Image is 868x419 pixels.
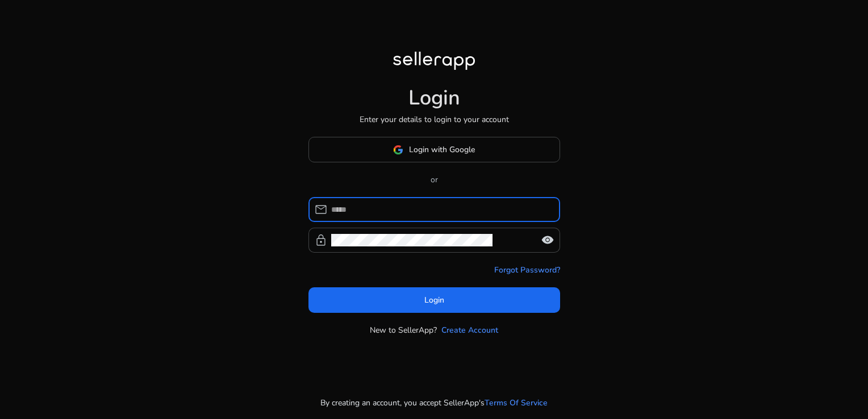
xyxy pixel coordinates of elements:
[424,294,444,306] span: Login
[393,145,403,155] img: google-logo.svg
[485,397,548,409] a: Terms Of Service
[408,86,460,110] h1: Login
[494,264,560,276] a: Forgot Password?
[308,137,560,162] button: Login with Google
[314,203,328,216] span: mail
[441,324,498,336] a: Create Account
[308,287,560,313] button: Login
[370,324,437,336] p: New to SellerApp?
[314,233,328,247] span: lock
[541,233,554,247] span: visibility
[409,144,475,156] span: Login with Google
[360,114,509,125] p: Enter your details to login to your account
[308,174,560,186] p: or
